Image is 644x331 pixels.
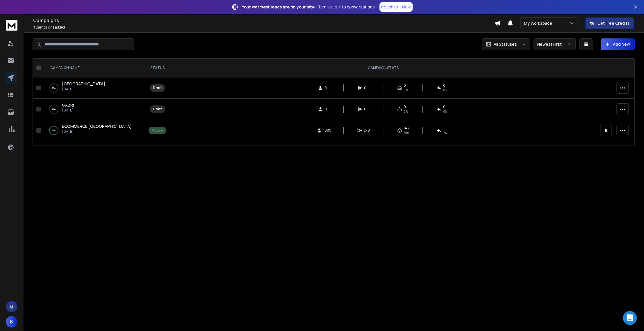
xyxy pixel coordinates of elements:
[242,4,315,10] strong: Your warmest leads are on your site
[443,83,445,88] span: 0
[43,59,145,77] th: CAMPAIGN NAME
[623,311,637,325] div: Open Intercom Messenger
[404,130,409,135] span: 79 %
[52,106,56,112] p: 0 %
[33,17,495,24] h1: Campaigns
[43,77,145,99] td: 0%[GEOGRAPHIC_DATA][DATE]
[242,4,375,10] p: – Turn visits into conversations
[62,81,105,87] a: [GEOGRAPHIC_DATA]
[152,128,163,133] div: Active
[443,126,444,130] span: 1
[364,86,370,90] span: 0
[364,107,370,111] span: 0
[153,107,162,111] div: Draft
[33,25,495,30] p: Campaigns added
[323,128,331,133] span: 1085
[443,109,447,114] span: 0%
[404,105,406,109] span: 0
[597,20,630,26] p: Get Free Credits
[534,38,576,50] button: Newest First
[364,128,370,133] span: 270
[6,20,17,31] img: logo
[494,41,517,47] p: All Statuses
[62,123,132,129] a: ECOMMERCE [GEOGRAPHIC_DATA]
[62,102,74,108] a: GABRI
[443,88,447,93] span: 0%
[443,130,447,135] span: 1 %
[524,20,554,26] p: My Workspace
[381,4,411,10] p: Reach Out Now
[443,105,445,109] span: 0
[52,128,56,133] p: 9 %
[62,102,74,108] span: GABRI
[43,99,145,120] td: 0%GABRI[DATE]
[62,129,132,134] p: [DATE]
[62,108,74,113] p: [DATE]
[33,25,35,30] span: 3
[379,2,413,12] a: Reach Out Now
[170,59,597,77] th: CAMPAIGN STATS
[404,88,408,93] span: 0%
[6,316,17,328] button: B
[62,87,105,91] p: [DATE]
[404,109,408,114] span: 0%
[404,83,406,88] span: 0
[601,38,635,50] button: Add New
[62,81,105,86] span: [GEOGRAPHIC_DATA]
[324,107,330,111] span: 0
[404,126,409,130] span: 143
[43,120,145,141] td: 9%ECOMMERCE [GEOGRAPHIC_DATA][DATE]
[324,86,330,90] span: 0
[153,86,162,90] div: Draft
[52,85,56,91] p: 0 %
[145,59,170,77] th: STATUS
[585,17,634,29] button: Get Free Credits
